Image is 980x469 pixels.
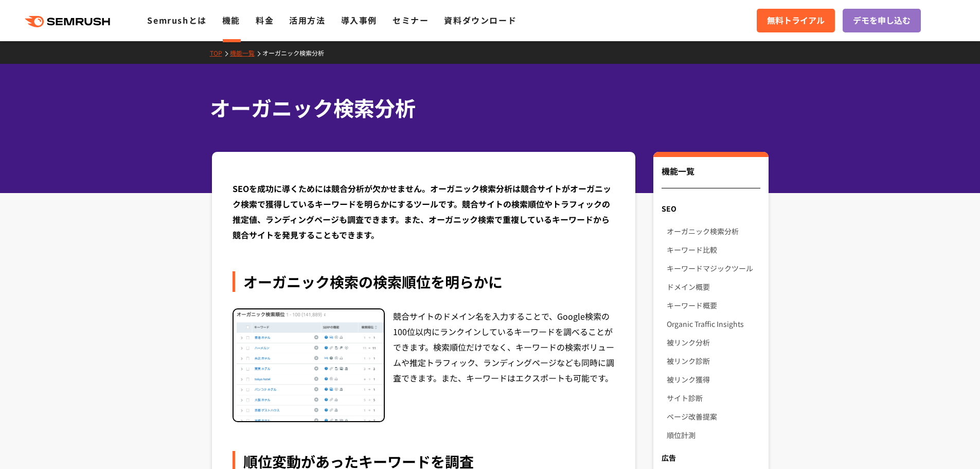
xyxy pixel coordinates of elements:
a: ページ改善提案 [667,407,760,426]
a: キーワード比較 [667,240,760,259]
a: キーワード概要 [667,296,760,315]
a: 被リンク分析 [667,333,760,352]
div: SEO [653,199,768,218]
a: オーガニック検索分析 [262,48,332,57]
a: オーガニック検索分析 [667,222,760,240]
a: 導入事例 [341,14,377,26]
img: オーガニック検索分析 検索順位 [234,309,384,422]
a: サイト診断 [667,389,760,407]
a: ドメイン概要 [667,277,760,296]
span: 無料トライアル [767,14,825,27]
a: 被リンク診断 [667,352,760,370]
div: 機能一覧 [662,165,760,188]
a: 料金 [256,14,274,26]
a: TOP [210,48,230,57]
div: 競合サイトのドメイン名を入力することで、Google検索の100位以内にランクインしているキーワードを調べることができます。検索順位だけでなく、キーワードの検索ボリュームや推定トラフィック、ラン... [393,308,615,423]
a: キーワードマジックツール [667,259,760,277]
a: セミナー [393,14,429,26]
a: 無料トライアル [757,9,835,32]
a: 機能 [222,14,240,26]
a: 機能一覧 [230,48,262,57]
a: 資料ダウンロード [444,14,516,26]
a: デモを申し込む [843,9,921,32]
a: 順位計測 [667,426,760,444]
a: Organic Traffic Insights [667,315,760,333]
div: SEOを成功に導くためには競合分析が欠かせません。オーガニック検索分析は競合サイトがオーガニック検索で獲得しているキーワードを明らかにするツールです。競合サイトの検索順位やトラフィックの推定値、... [233,181,615,242]
div: オーガニック検索の検索順位を明らかに [233,271,615,292]
a: Semrushとは [147,14,206,26]
h1: オーガニック検索分析 [210,93,760,123]
div: 広告 [653,448,768,467]
a: 活用方法 [289,14,325,26]
span: デモを申し込む [853,14,911,27]
a: 被リンク獲得 [667,370,760,389]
